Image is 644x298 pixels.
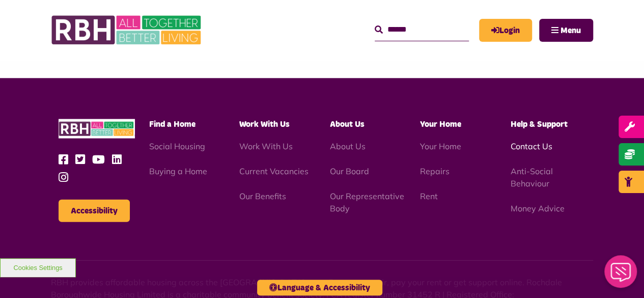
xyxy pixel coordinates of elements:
[561,26,581,35] span: Menu
[330,141,366,151] a: About Us
[239,191,286,201] a: Our Benefits
[375,19,469,41] input: Search
[511,166,553,188] a: Anti-Social Behaviour
[330,191,404,213] a: Our Representative Body
[239,141,293,151] a: Work With Us
[539,19,593,42] button: Navigation
[149,166,207,176] a: Buying a Home
[598,252,644,298] iframe: Netcall Web Assistant for live chat
[257,280,382,295] button: Language & Accessibility
[51,10,204,50] img: RBH
[149,141,205,151] a: Social Housing - open in a new tab
[420,191,438,201] a: Rent
[420,141,461,151] a: Your Home
[239,166,309,176] a: Current Vacancies
[59,200,130,222] button: Accessibility
[511,141,552,151] a: Contact Us
[420,166,450,176] a: Repairs
[149,120,195,128] span: Find a Home
[239,120,290,128] span: Work With Us
[479,19,532,42] a: MyRBH
[511,203,565,213] a: Money Advice
[330,166,369,176] a: Our Board
[59,119,135,139] img: RBH
[511,120,568,128] span: Help & Support
[330,120,365,128] span: About Us
[420,120,461,128] span: Your Home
